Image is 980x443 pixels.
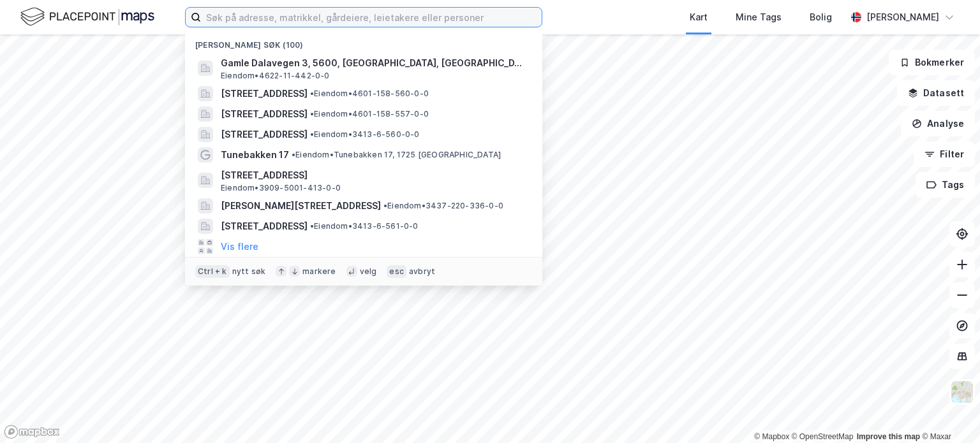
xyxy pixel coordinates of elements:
[20,6,154,28] img: logo.f888ab2527a4732fd821a326f86c7f29.svg
[292,150,501,160] span: Eiendom • Tunebakken 17, 1725 [GEOGRAPHIC_DATA]
[221,127,308,142] span: [STREET_ADDRESS]
[221,147,289,163] span: Tunebakken 17
[221,55,527,71] span: Gamle Dalavegen 3, 5600, [GEOGRAPHIC_DATA], [GEOGRAPHIC_DATA]
[195,265,230,278] div: Ctrl + k
[185,30,542,53] div: [PERSON_NAME] søk (100)
[221,219,308,234] span: [STREET_ADDRESS]
[310,109,314,119] span: •
[221,86,308,101] span: [STREET_ADDRESS]
[736,10,782,25] div: Mine Tags
[221,71,330,81] span: Eiendom • 4622-11-442-0-0
[232,266,266,277] div: nytt søk
[383,201,387,210] span: •
[292,150,295,159] span: •
[866,10,939,25] div: [PERSON_NAME]
[387,265,406,278] div: esc
[310,89,314,98] span: •
[810,10,832,25] div: Bolig
[221,239,258,254] button: Vis flere
[302,266,336,277] div: markere
[409,266,435,277] div: avbryt
[310,129,420,140] span: Eiendom • 3413-6-560-0-0
[221,183,341,193] span: Eiendom • 3909-5001-413-0-0
[916,382,980,443] iframe: Chat Widget
[221,168,527,183] span: [STREET_ADDRESS]
[221,106,308,122] span: [STREET_ADDRESS]
[310,109,429,119] span: Eiendom • 4601-158-557-0-0
[310,129,314,139] span: •
[310,89,429,99] span: Eiendom • 4601-158-560-0-0
[310,221,314,231] span: •
[221,198,381,214] span: [PERSON_NAME][STREET_ADDRESS]
[201,8,542,27] input: Søk på adresse, matrikkel, gårdeiere, leietakere eller personer
[383,201,503,211] span: Eiendom • 3437-220-336-0-0
[360,266,377,277] div: velg
[690,10,708,25] div: Kart
[310,221,419,231] span: Eiendom • 3413-6-561-0-0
